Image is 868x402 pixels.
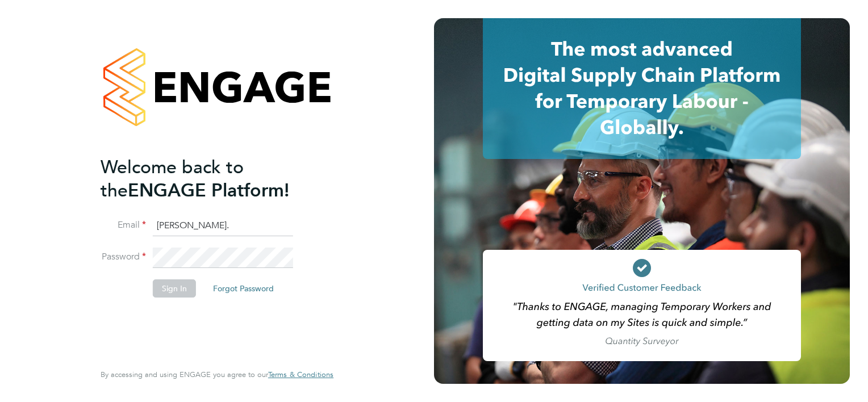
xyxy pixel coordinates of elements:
[101,370,333,379] span: By accessing and using ENGAGE you agree to our
[153,279,196,298] button: Sign In
[101,156,322,202] h2: ENGAGE Platform!
[153,216,293,236] input: Enter your work email...
[204,279,283,298] button: Forgot Password
[101,251,146,263] label: Password
[268,370,333,379] a: Terms & Conditions
[101,156,244,202] span: Welcome back to the
[101,219,146,231] label: Email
